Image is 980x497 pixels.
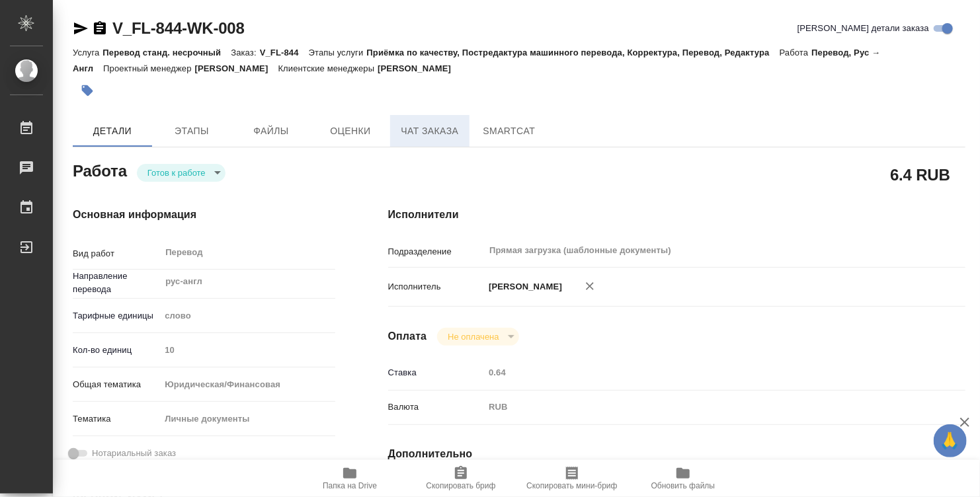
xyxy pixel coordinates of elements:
[73,207,335,223] h4: Основная информация
[160,340,335,360] input: Пустое поле
[405,460,516,497] button: Скопировать бриф
[398,123,462,139] span: Чат заказа
[484,396,917,418] div: RUB
[260,48,309,57] p: V_FL-844
[294,460,405,497] button: Папка на Drive
[319,123,382,139] span: Оценки
[239,123,303,139] span: Файлы
[426,481,495,490] span: Скопировать бриф
[388,245,485,258] p: Подразделение
[934,424,967,457] button: 🙏
[797,22,929,35] span: [PERSON_NAME] детали заказа
[890,163,950,186] h2: 6.4 RUB
[278,63,378,73] p: Клиентские менеджеры
[102,48,231,57] p: Перевод станд. несрочный
[575,272,604,301] button: Удалить исполнителя
[477,123,541,139] span: SmartCat
[323,481,377,490] span: Папка на Drive
[231,48,259,57] p: Заказ:
[73,76,102,105] button: Добавить тэг
[388,207,965,223] h4: Исполнители
[73,309,160,323] p: Тарифные единицы
[939,427,961,455] span: 🙏
[73,20,89,36] button: Скопировать ссылку для ЯМессенджера
[73,378,160,391] p: Общая тематика
[484,280,562,293] p: [PERSON_NAME]
[160,408,335,430] div: Личные документы
[160,373,335,396] div: Юридическая/Финансовая
[651,481,715,490] span: Обновить файлы
[112,19,245,37] a: V_FL-844-WK-008
[195,63,278,73] p: [PERSON_NAME]
[73,412,160,426] p: Тематика
[92,447,176,460] span: Нотариальный заказ
[526,481,617,490] span: Скопировать мини-бриф
[81,123,144,139] span: Детали
[137,164,225,182] div: Готов к работе
[73,48,102,57] p: Услуга
[103,63,194,73] p: Проектный менеджер
[388,280,485,293] p: Исполнитель
[73,270,160,296] p: Направление перевода
[516,460,628,497] button: Скопировать мини-бриф
[378,63,461,73] p: [PERSON_NAME]
[160,123,224,139] span: Этапы
[628,460,739,497] button: Обновить файлы
[73,247,160,260] p: Вид работ
[444,331,503,342] button: Не оплачена
[388,328,427,344] h4: Оплата
[484,363,917,382] input: Пустое поле
[73,344,160,357] p: Кол-во единиц
[366,48,779,57] p: Приёмка по качеству, Постредактура машинного перевода, Корректура, Перевод, Редактура
[388,446,965,462] h4: Дополнительно
[780,48,812,57] p: Работа
[160,305,335,327] div: слово
[388,366,485,379] p: Ставка
[73,158,127,182] h2: Работа
[92,20,108,36] button: Скопировать ссылку
[143,167,210,178] button: Готов к работе
[388,401,485,414] p: Валюта
[437,328,518,346] div: Готов к работе
[309,48,367,57] p: Этапы услуги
